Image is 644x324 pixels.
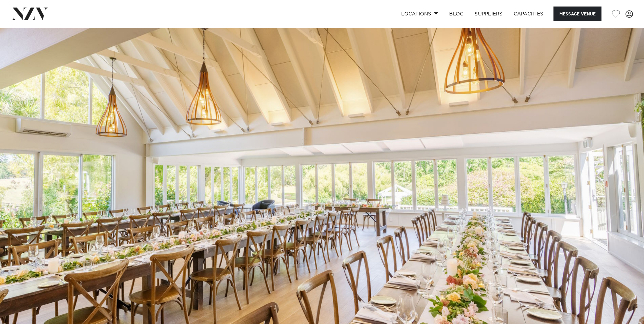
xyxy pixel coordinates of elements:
[396,7,444,21] a: Locations
[508,7,549,21] a: Capacities
[553,7,601,21] button: Message Venue
[11,8,48,20] img: nzv-logo.png
[444,7,469,21] a: BLOG
[469,7,508,21] a: SUPPLIERS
